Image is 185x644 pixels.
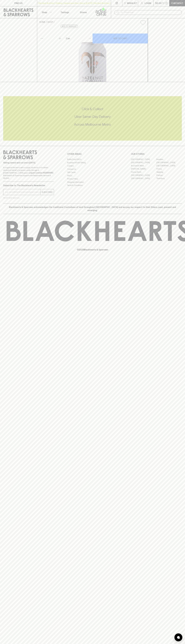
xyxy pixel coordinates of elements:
[121,10,180,15] input: Try "Pinot noir"
[131,174,156,177] a: [GEOGRAPHIC_DATA]
[67,184,118,187] a: Terms & Conditions
[156,161,182,164] a: [GEOGRAPHIC_DATA]
[156,158,182,161] a: Braddon
[131,167,156,170] a: [PERSON_NAME]
[3,114,182,119] h5: Uber Same-Day Delivery
[3,166,54,179] p: It is against the law to sell or supply alcohol to, or to obtain alcohol on behalf of a person un...
[3,184,54,187] p: Subscribe to The Blackhearts Newsletter
[156,167,182,170] a: Fitzroy
[67,152,118,156] p: OTHER AREAS
[29,172,53,174] strong: Liquor License #32064953
[156,164,182,167] a: [GEOGRAPHIC_DATA]
[41,189,54,195] button: SUBSCRIBE
[61,25,78,28] button: Add to wishlist
[93,34,148,43] button: ADD TO CART
[3,96,182,141] div: Call to action block
[139,19,147,26] button: Add to wishlist
[131,152,182,156] p: OUR STORES
[65,36,92,41] div: Can
[67,161,118,164] a: Business & Bulk Gifting
[177,636,180,639] img: bubble-icon
[3,161,54,164] p: Sibling owned and run since [DATE]
[156,170,182,174] a: Geelong
[80,11,87,14] p: Stores
[42,11,47,14] p: Shop
[3,197,54,199] p: We will never spam you
[42,191,53,194] p: SUBSCRIBE
[131,170,156,174] a: Fitzroy North
[66,37,70,40] p: Can
[67,177,118,180] a: Privacy Policy
[131,161,156,164] a: [GEOGRAPHIC_DATA]
[171,2,183,5] p: Checkout
[156,174,182,177] a: Prahran
[3,122,182,127] h5: Across Melbourne Metro
[37,6,56,18] button: Shop
[14,2,23,5] p: FIND US
[39,21,45,23] a: HOME
[5,206,180,212] p: Blackhearts & Sparrows acknowledges the traditional Custodians of land throughout [GEOGRAPHIC_DAT...
[131,158,156,161] a: [GEOGRAPHIC_DATA]
[37,27,148,82] img: 70663.png
[145,2,151,5] p: Login
[74,6,93,18] a: Stores
[56,6,74,18] a: Tastings
[67,164,118,167] a: Careers
[47,21,53,23] a: SHOP
[67,167,118,171] a: Contact Us
[5,190,40,194] input: e.g. jane@blackheartsandsparrows.com.au
[155,2,162,5] p: $0.00
[166,2,167,4] p: 0
[61,11,69,14] p: Tastings
[113,37,127,40] p: ADD TO CART
[131,177,156,180] a: [GEOGRAPHIC_DATA]
[67,171,118,174] a: Gift Cards
[67,174,118,177] a: FAQ's
[67,180,118,184] a: Shipping Information
[156,177,182,180] a: Thornbury
[127,2,137,5] p: Wishlist
[67,158,118,161] a: Bottle Drop FAQ's
[3,107,182,111] h5: Click & Collect
[131,164,156,167] a: Brunswick West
